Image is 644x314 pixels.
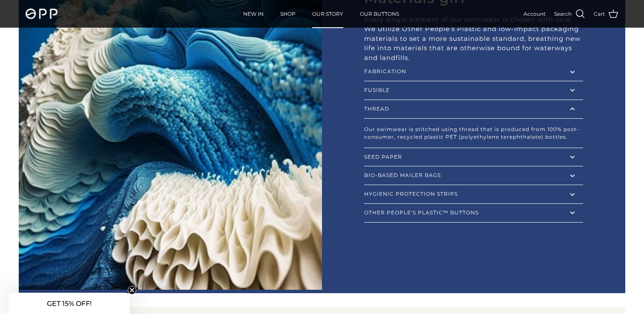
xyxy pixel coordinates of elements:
[364,69,583,74] div: FABRICATION
[364,88,583,93] div: FUSIBLE
[127,1,515,27] div: Primary
[568,190,577,199] i: expand_more
[47,300,92,308] span: GET 15% OFF!
[568,208,577,217] i: expand_more
[523,10,546,18] a: Account
[9,293,129,314] div: GET 15% OFF!Close teaser
[352,1,407,27] a: OUR BUTTONS
[364,107,583,111] div: THREAD
[554,9,585,20] a: Search
[568,171,577,180] i: expand_more
[364,155,583,160] div: SEED PAPER
[568,104,577,114] i: expand_less
[364,126,583,141] div: Our swimwear is stitched using thread that is produced from 100% post-consumer, recycled plastic ...
[568,67,577,77] i: expand_more
[554,10,572,18] span: Search
[594,10,605,18] span: Cart
[364,211,583,215] div: OTHER PEOPLE’S PLASTIC™ BUTTONS
[364,173,583,178] div: BIO-BASED MAILER BAGS
[26,9,57,20] img: OPP Swimwear
[364,5,583,63] div: Every single element of our swimwear is chosen with care. We utilize Other People’s Plastic and l...
[594,9,618,20] a: Cart
[128,286,136,294] button: Close teaser
[305,1,351,27] a: OUR STORY
[273,1,303,27] a: SHOP
[568,152,577,162] i: expand_more
[568,86,577,95] i: expand_more
[236,1,271,27] a: NEW IN
[364,192,583,197] div: HYGIENIC PROTECTION STRIPS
